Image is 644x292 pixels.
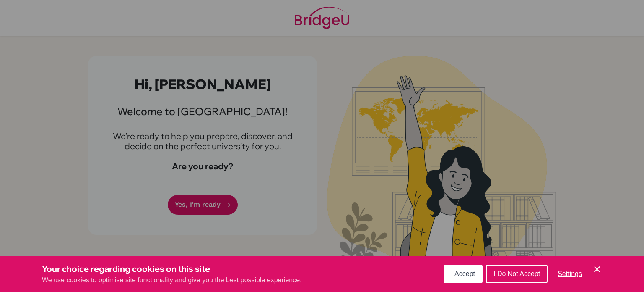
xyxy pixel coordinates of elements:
button: I Accept [444,265,483,283]
span: I Accept [451,270,475,277]
p: We use cookies to optimise site functionality and give you the best possible experience. [42,275,302,285]
span: I Do Not Accept [493,270,540,277]
button: Settings [551,266,589,282]
span: Settings [558,270,582,277]
h3: Your choice regarding cookies on this site [42,263,302,275]
button: Save and close [592,264,602,274]
button: I Do Not Accept [486,265,548,283]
